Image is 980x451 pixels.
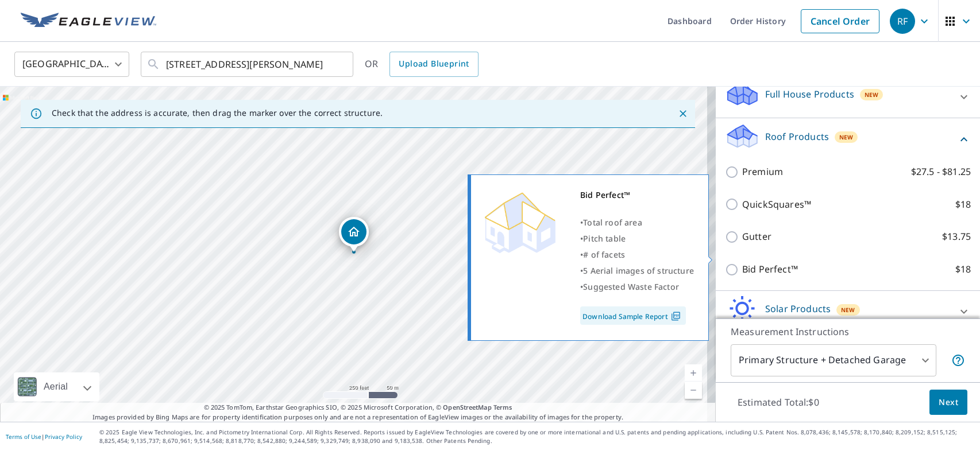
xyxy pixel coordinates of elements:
a: Upload Blueprint [389,52,478,77]
div: Primary Structure + Detached Garage [731,344,936,376]
button: Next [929,390,967,415]
div: Roof ProductsNew [725,123,971,155]
img: Pdf Icon [668,311,684,321]
a: OpenStreetMap [443,403,491,411]
span: Next [939,395,958,410]
p: QuickSquares™ [742,197,811,212]
p: $13.75 [942,230,971,244]
span: Pitch table [583,233,626,244]
div: • [580,247,694,263]
p: Bid Perfect™ [742,262,798,277]
div: • [580,279,694,295]
p: Check that the address is accurate, then drag the marker over the correct structure. [52,108,383,118]
img: Premium [480,187,560,256]
a: Privacy Policy [45,433,82,441]
p: Measurement Instructions [731,325,965,339]
p: Full House Products [765,87,854,101]
div: • [580,215,694,231]
p: © 2025 Eagle View Technologies, Inc. and Pictometry International Corp. All Rights Reserved. Repo... [99,428,974,445]
span: # of facets [583,249,625,260]
span: Total roof area [583,217,642,228]
div: • [580,263,694,279]
span: Upload Blueprint [399,57,469,71]
p: Solar Products [765,302,831,316]
div: RF [890,9,915,34]
input: Search by address or latitude-longitude [166,48,330,80]
p: | [6,433,82,440]
img: EV Logo [21,13,156,30]
span: New [839,133,854,142]
div: OR [365,52,479,77]
div: [GEOGRAPHIC_DATA] [14,48,129,80]
a: Download Sample Report [580,306,686,325]
div: Solar ProductsNew [725,296,971,328]
div: Aerial [14,372,99,401]
span: 5 Aerial images of structure [583,265,694,276]
p: $27.5 - $81.25 [911,165,971,179]
a: Current Level 17, Zoom In [685,364,702,382]
button: Close [676,106,690,121]
span: © 2025 TomTom, Earthstar Geographics SIO, © 2025 Microsoft Corporation, © [204,403,512,413]
span: Your report will include the primary structure and a detached garage if one exists. [951,353,965,367]
p: Estimated Total: $0 [728,390,828,415]
div: Bid Perfect™ [580,187,694,203]
a: Terms [493,403,512,411]
div: • [580,231,694,247]
span: New [865,90,879,99]
p: $18 [955,262,971,277]
p: Gutter [742,230,771,244]
span: Suggested Waste Factor [583,281,679,292]
p: Premium [742,165,783,179]
a: Cancel Order [801,9,879,33]
p: $18 [955,197,971,212]
p: Roof Products [765,130,829,143]
a: Terms of Use [6,433,41,441]
div: Aerial [40,372,71,401]
div: Full House ProductsNew [725,80,971,113]
span: New [841,305,855,314]
div: Dropped pin, building 1, Residential property, 18308 Lahey St Porter Ranch, CA 91326 [339,217,369,252]
a: Current Level 17, Zoom Out [685,382,702,399]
